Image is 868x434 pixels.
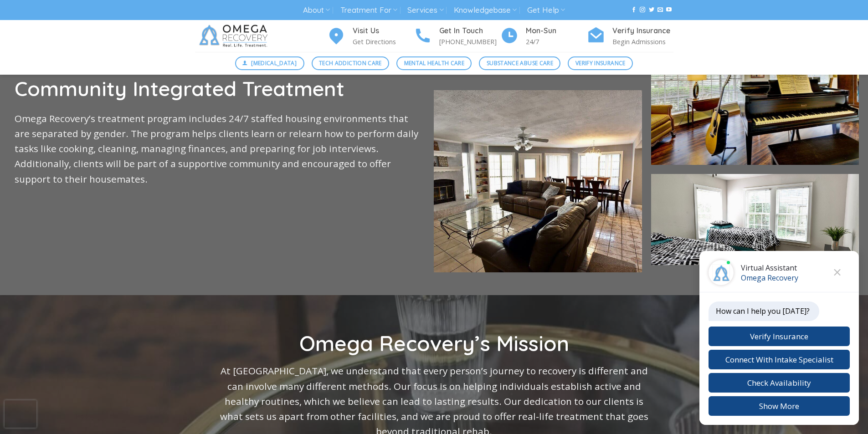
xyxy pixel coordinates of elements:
p: [PHONE_NUMBER] [439,36,500,47]
a: Get In Touch [PHONE_NUMBER] [414,25,500,47]
img: Omega Recovery [195,20,275,52]
span: Tech Addiction Care [319,59,382,67]
span: Substance Abuse Care [487,59,553,67]
a: Follow on Facebook [631,7,637,13]
a: Knowledgebase [454,2,517,19]
a: Services [407,2,443,19]
iframe: reCAPTCHA [5,400,36,428]
a: [MEDICAL_DATA] [235,56,304,70]
p: Begin Admissions [612,36,673,47]
a: Follow on Instagram [640,7,645,13]
a: Treatment For [340,2,397,19]
h4: Get In Touch [439,25,500,37]
a: Get Help [527,2,565,19]
a: Follow on YouTube [666,7,672,13]
a: About [303,2,330,19]
h4: Verify Insurance [612,25,673,37]
a: Send us an email [657,7,663,13]
span: [MEDICAL_DATA] [251,59,297,67]
a: Tech Addiction Care [312,56,390,70]
h3: Community Integrated Treatment [15,77,420,101]
strong: Omega Recovery’s Mission [299,330,569,357]
span: Mental Health Care [404,59,464,67]
h4: Mon-Sun [526,25,587,37]
a: Verify Insurance [568,56,633,70]
h4: Visit Us [353,25,414,37]
a: Substance Abuse Care [479,56,560,70]
a: Mental Health Care [396,56,472,70]
p: Get Directions [353,36,414,47]
a: Follow on Twitter [649,7,654,13]
a: Visit Us Get Directions [327,25,414,47]
a: Verify Insurance Begin Admissions [587,25,673,47]
p: 24/7 [526,36,587,47]
p: Omega Recovery’s treatment program includes 24/7 staffed housing environments that are separated ... [15,111,420,187]
span: Verify Insurance [575,59,626,67]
